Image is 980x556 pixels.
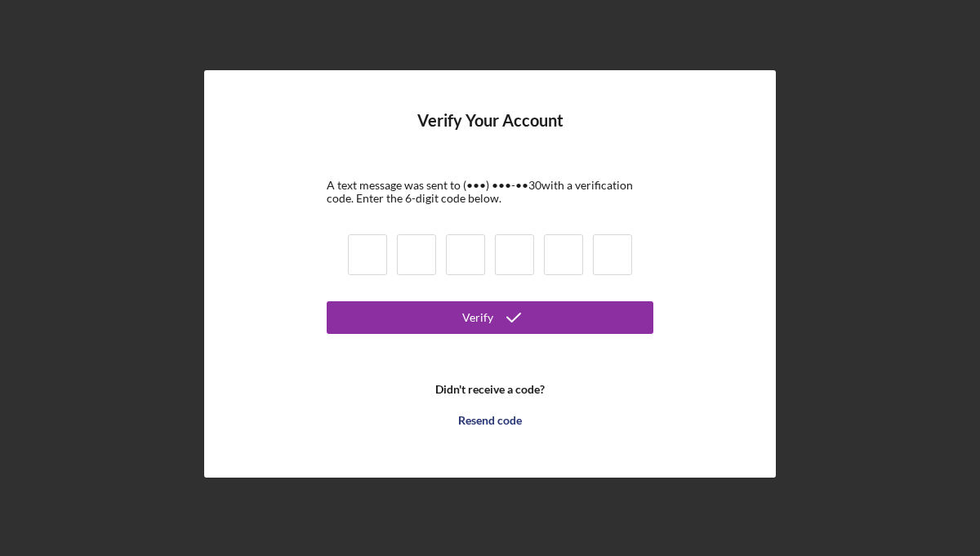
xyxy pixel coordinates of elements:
b: Didn't receive a code? [435,383,545,396]
div: Resend code [458,404,522,437]
button: Resend code [327,404,653,437]
button: Verify [327,301,653,334]
div: Verify [462,301,493,334]
h4: Verify Your Account [417,111,563,154]
div: A text message was sent to (•••) •••-•• 30 with a verification code. Enter the 6-digit code below. [327,179,653,205]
